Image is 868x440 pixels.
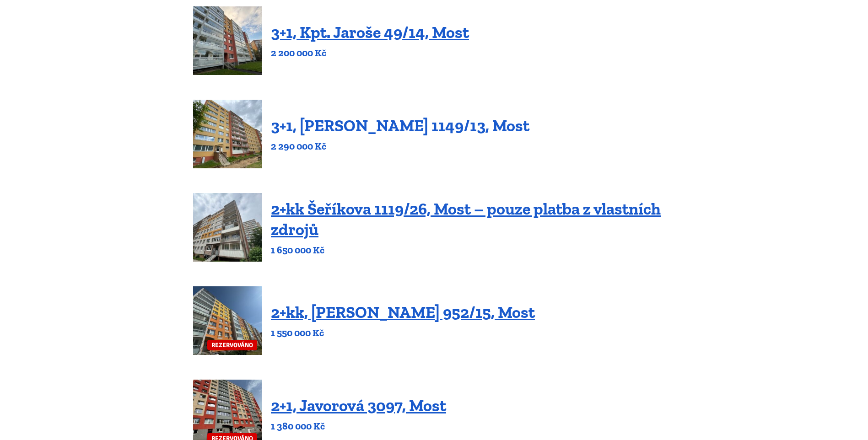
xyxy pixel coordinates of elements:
a: 2+1, Javorová 3097, Most [271,396,446,415]
a: REZERVOVÁNO [193,286,262,355]
a: 2+kk, [PERSON_NAME] 952/15, Most [271,302,535,322]
a: 2+kk Šeříkova 1119/26, Most – pouze platba z vlastních zdrojů [271,199,661,239]
span: REZERVOVÁNO [207,340,257,350]
p: 2 290 000 Kč [271,140,529,153]
p: 1 650 000 Kč [271,244,675,257]
a: 3+1, [PERSON_NAME] 1149/13, Most [271,116,529,135]
p: 2 200 000 Kč [271,47,469,59]
p: 1 380 000 Kč [271,420,446,433]
a: 3+1, Kpt. Jaroše 49/14, Most [271,22,469,42]
p: 1 550 000 Kč [271,327,535,339]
